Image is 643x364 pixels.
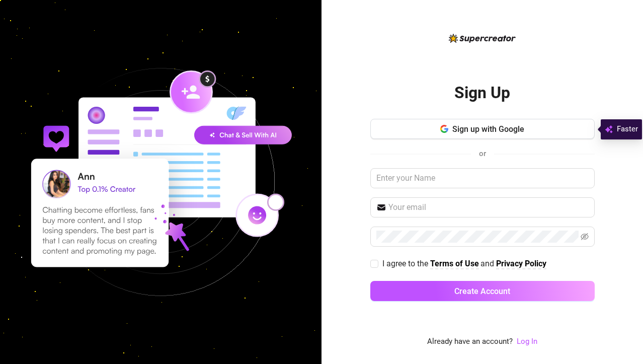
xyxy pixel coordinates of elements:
strong: Privacy Policy [496,259,546,268]
span: Create Account [454,286,510,296]
span: Sign up with Google [452,124,524,134]
img: svg%3e [605,123,613,135]
a: Privacy Policy [496,259,546,269]
button: Create Account [370,281,595,301]
span: eye-invisible [581,233,589,241]
input: Your email [388,201,589,213]
img: logo-BBDzfeDw.svg [449,34,516,43]
span: Faster [617,123,638,135]
a: Log In [517,336,537,348]
strong: Terms of Use [430,259,479,268]
button: Sign up with Google [370,119,595,139]
input: Enter your Name [370,168,595,188]
span: I agree to the [382,259,430,268]
a: Log In [517,337,537,346]
span: or [479,149,486,158]
span: and [480,259,496,268]
h2: Sign Up [454,83,510,103]
a: Terms of Use [430,259,479,269]
span: Already have an account? [427,336,513,348]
